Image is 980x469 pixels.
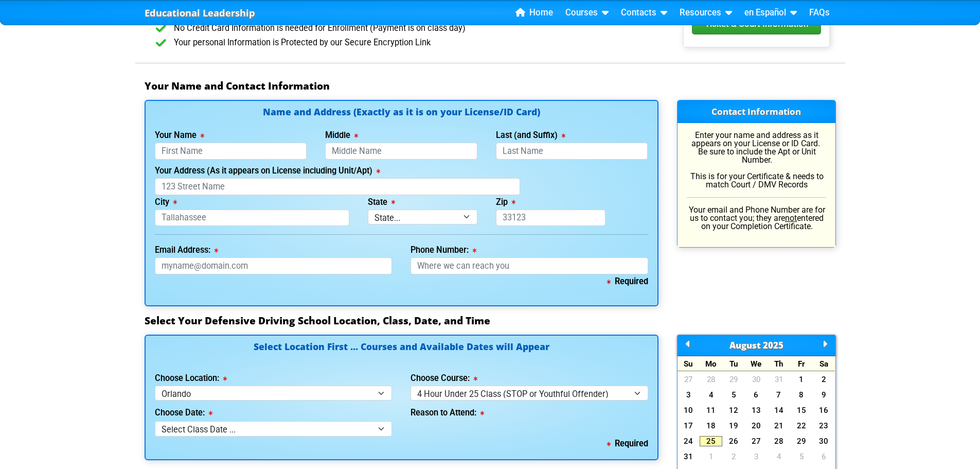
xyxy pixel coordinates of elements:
[496,131,565,140] label: Last (and Suffix)
[700,405,722,415] a: 11
[511,5,557,21] a: Home
[617,5,671,21] a: Contacts
[768,356,790,371] div: Th
[763,339,783,351] span: 2025
[745,405,768,415] a: 13
[155,198,177,206] label: City
[325,131,358,140] label: Middle
[607,276,648,286] b: Required
[790,390,813,400] a: 8
[678,436,700,446] a: 24
[155,143,307,160] input: First Name
[700,451,722,462] a: 1
[768,421,790,431] a: 21
[813,356,835,371] div: Sa
[496,143,648,160] input: Last Name
[700,356,722,371] div: Mo
[607,439,648,448] b: Required
[700,390,722,400] a: 4
[155,374,227,383] label: Choose Location:
[790,436,813,446] a: 29
[145,5,255,22] a: Educational Leadership
[687,131,826,189] p: Enter your name and address as it appears on your License or ID Card. Be sure to include the Apt ...
[722,421,745,431] a: 19
[745,451,768,462] a: 3
[805,5,834,21] a: FAQs
[768,374,790,385] a: 31
[722,390,745,400] a: 5
[785,213,797,223] u: not
[700,374,722,385] a: 28
[813,405,835,415] a: 16
[790,421,813,431] a: 22
[768,436,790,446] a: 28
[155,409,212,417] label: Choose Date:
[678,374,700,385] a: 27
[411,409,484,417] label: Reason to Attend:
[145,80,836,92] h3: Your Name and Contact Information
[722,436,745,446] a: 26
[145,315,836,327] h3: Select Your Defensive Driving School Location, Class, Date, and Time
[161,21,658,36] li: No Credit Card Information is needed for Enrollment (Payment is on class day)
[729,339,761,351] span: August
[745,356,768,371] div: We
[790,405,813,415] a: 15
[161,36,658,50] li: Your personal Information is Protected by our Secure Encryption Link
[678,451,700,462] a: 31
[155,257,393,274] input: myname@domain.com
[722,405,745,415] a: 12
[790,451,813,462] a: 5
[768,451,790,462] a: 4
[678,390,700,400] a: 3
[325,143,477,160] input: Middle Name
[411,257,648,274] input: Where we can reach you
[155,210,350,227] input: Tallahassee
[722,374,745,385] a: 29
[745,374,768,385] a: 30
[813,421,835,431] a: 23
[155,342,648,363] h4: Select Location First ... Courses and Available Dates will Appear
[745,390,768,400] a: 6
[790,374,813,385] a: 1
[155,167,380,175] label: Your Address (As it appears on License including Unit/Apt)
[790,356,813,371] div: Fr
[700,421,722,431] a: 18
[496,198,515,206] label: Zip
[722,451,745,462] a: 2
[813,374,835,385] a: 2
[745,421,768,431] a: 20
[678,100,835,123] h3: Contact Information
[722,356,745,371] div: Tu
[768,390,790,400] a: 7
[155,131,204,140] label: Your Name
[411,374,477,383] label: Choose Course:
[745,436,768,446] a: 27
[411,246,476,254] label: Phone Number:
[700,436,722,446] a: 25
[155,178,520,195] input: 123 Street Name
[813,451,835,462] a: 6
[496,210,605,227] input: 33123
[678,421,700,431] a: 17
[813,436,835,446] a: 30
[155,246,218,254] label: Email Address:
[813,390,835,400] a: 9
[678,405,700,415] a: 10
[368,198,395,206] label: State
[740,5,801,21] a: en Español
[678,356,700,371] div: Su
[155,108,648,116] h4: Name and Address (Exactly as it is on your License/ID Card)
[687,206,826,231] p: Your email and Phone Number are for us to contact you; they are entered on your Completion Certif...
[561,5,613,21] a: Courses
[768,405,790,415] a: 14
[675,5,736,21] a: Resources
